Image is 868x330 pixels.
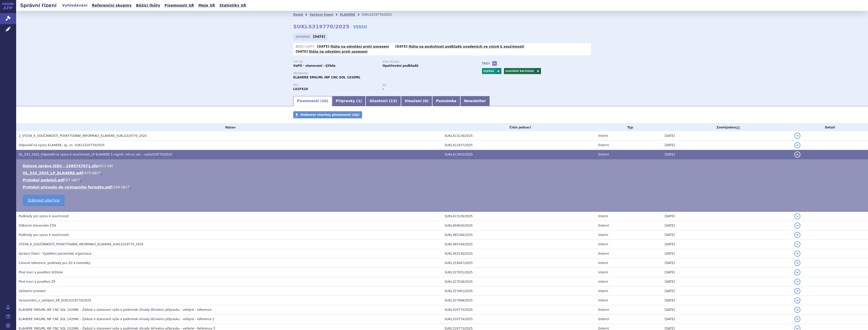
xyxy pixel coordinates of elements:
[598,214,608,218] span: Interní
[598,261,608,265] span: Interní
[442,141,596,150] td: SUKL411937/2025
[442,305,596,315] td: SUKL319775/2025
[19,271,63,274] span: Plné moci a pověření držitele
[424,99,427,103] span: 0
[794,288,800,294] button: detail
[794,279,800,285] button: detail
[322,99,327,103] span: 20
[61,2,89,9] a: Vyhledávání
[736,126,740,129] abbr: (?)
[504,68,535,74] a: ovariální karcinom
[19,317,214,321] span: ELAHERE 5MG/ML INF CNC SOL 1X20ML - Žádost o stanovení výše a podmínek úhrady léčivému přípravku ...
[134,2,162,9] a: Běžící lhůty
[792,124,868,131] th: Detail
[598,224,609,227] span: Externí
[332,96,366,106] a: Přípravky (1)
[218,2,248,9] a: Statistiky SŘ
[794,151,800,158] button: detail
[395,45,408,48] strong: [DATE]
[442,296,596,305] td: SUKL327088/2025
[492,61,497,66] a: +
[293,76,361,79] span: ELAHERE 5MG/ML INF CNC SOL 1X20ML
[317,45,389,49] p: -
[794,260,800,266] button: detail
[442,211,596,221] td: SUKL413120/2025
[296,45,316,49] span: Běžící lhůty:
[598,280,608,283] span: Interní
[662,268,792,277] td: [DATE]
[442,124,596,131] th: Číslo jednací
[19,252,92,255] span: Správní řízení - Vyjádření pacientské organizace
[23,164,98,168] a: Datová zpráva ISDS - 1589747671.zfo
[482,68,495,74] a: orphan
[366,96,401,106] a: Účastníci (13)
[383,84,467,87] p: RS:
[598,299,608,302] span: Interní
[442,150,596,159] td: SUKL411955/2025
[331,45,389,48] a: lhůta na odvolání proti usnesení
[19,243,143,246] span: VÝZVA_K_SOUČINNOSTI_POSKYTOVÁNÍ_INFORMACÍ_ELAHERE_SUKLS319770_2025
[23,178,65,182] a: Protokol podpisů.pdf
[794,297,800,303] button: detail
[662,258,792,268] td: [DATE]
[293,72,472,75] p: Přípravek:
[794,133,800,139] button: detail
[293,96,332,106] a: Písemnosti (20)
[293,64,336,68] strong: VaPÚ - stanovení - §39da
[442,315,596,324] td: SUKL319774/2025
[113,185,126,189] span: 106 kB
[662,141,792,150] td: [DATE]
[293,84,377,87] p: ATC:
[442,131,596,141] td: SUKL413126/2025
[794,316,800,322] button: detail
[98,171,102,175] a: 🔍
[293,87,308,91] strong: MIRVETUXIMAB SORAVTANSIN
[16,2,61,9] h2: Správní řízení
[442,249,596,258] td: SUKL362530/2025
[662,221,792,230] td: [DATE]
[296,50,308,53] strong: [DATE]
[794,223,800,229] button: detail
[383,64,418,68] strong: Opatřování podkladů
[794,251,800,257] button: detail
[662,287,792,296] td: [DATE]
[293,60,377,63] p: Typ SŘ:
[662,296,792,305] td: [DATE]
[662,240,792,249] td: [DATE]
[77,178,82,182] a: 🔍
[598,317,609,321] span: Externí
[662,315,792,324] td: [DATE]
[317,45,329,48] strong: [DATE]
[442,268,596,277] td: SUKL327031/2025
[383,87,384,91] strong: -
[395,45,524,49] p: -
[23,178,863,183] li: ( )
[19,308,211,312] span: ELAHERE 5MG/ML INF CNC SOL 1X20ML - Žádost o stanovení výše a podmínek úhrady léčivému přípravku ...
[99,164,112,168] span: 653 kB
[197,2,216,9] a: Moje SŘ
[794,142,800,148] button: detail
[23,170,863,175] li: ( )
[662,230,792,240] td: [DATE]
[163,2,196,9] a: Písemnosti SŘ
[19,224,56,227] span: Odborné stanovisko ČOS
[662,150,792,159] td: [DATE]
[442,287,596,296] td: SUKL327061/2025
[66,178,76,182] span: 87 kB
[296,50,368,54] p: -
[353,24,367,29] a: VERSO
[90,2,133,9] a: Referenční skupiny
[340,13,355,16] a: ELAHERE
[293,24,349,30] strong: SUKLS319770/2025
[460,96,490,106] a: Newsletter
[19,280,55,283] span: Plné moci a pověření ZP
[19,134,147,138] span: 2_VÝZVA_K_SOUČINNOSTI_POSKYTOVÁNÍ_INFORMACÍ_ELAHERE_SUKLS319770_2025
[293,111,362,118] a: Stáhnout všechny písemnosti (zip)
[432,96,460,106] a: Poznámka
[23,195,65,206] a: Stáhnout všechno
[362,11,398,18] li: SUKLS319770/2025
[662,124,792,131] th: Zveřejněno
[662,211,792,221] td: [DATE]
[598,134,608,138] span: Interní
[662,131,792,141] td: [DATE]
